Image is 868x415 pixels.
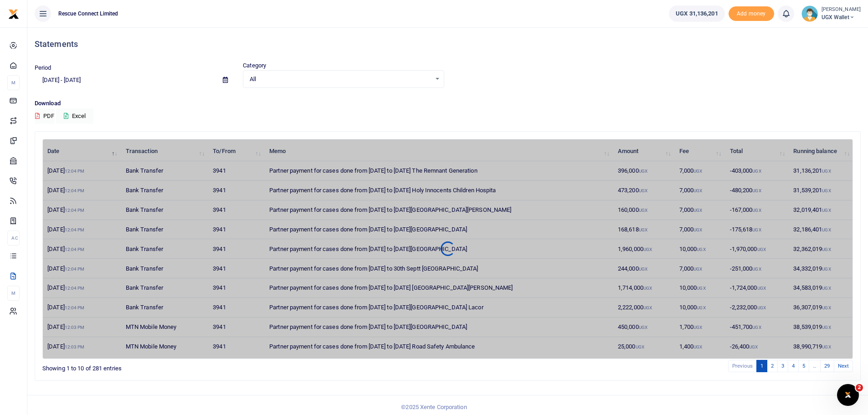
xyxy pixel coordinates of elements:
li: M [7,75,20,90]
button: Excel [56,108,93,124]
li: M [7,286,20,301]
a: Add money [729,10,774,16]
a: 29 [820,360,834,372]
img: logo-small [8,9,19,20]
a: 5 [798,360,809,372]
span: UGX Wallet [822,13,861,21]
a: UGX 31,136,201 [669,5,724,22]
span: 2 [856,384,863,391]
a: 3 [777,360,788,372]
button: PDF [35,108,55,124]
a: 1 [756,360,767,372]
p: Download [35,99,861,108]
a: logo-small logo-large logo-large [8,10,19,17]
h4: Statements [35,39,861,49]
span: Add money [729,6,774,21]
iframe: Intercom live chat [837,384,859,406]
a: Next [834,360,853,372]
a: profile-user [PERSON_NAME] UGX Wallet [801,5,861,22]
label: Period [35,63,51,72]
a: 4 [788,360,799,372]
li: Wallet ballance [665,5,728,22]
span: UGX 31,136,201 [676,9,718,18]
img: profile-user [801,5,818,22]
li: Toup your wallet [729,6,774,21]
li: Ac [7,231,20,246]
label: Category [243,61,266,70]
span: All [250,75,431,84]
span: Rescue Connect Limited [55,10,122,18]
div: Showing 1 to 10 of 281 entries [42,359,376,373]
a: 2 [767,360,778,372]
input: select period [35,72,216,88]
small: [PERSON_NAME] [822,6,861,14]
